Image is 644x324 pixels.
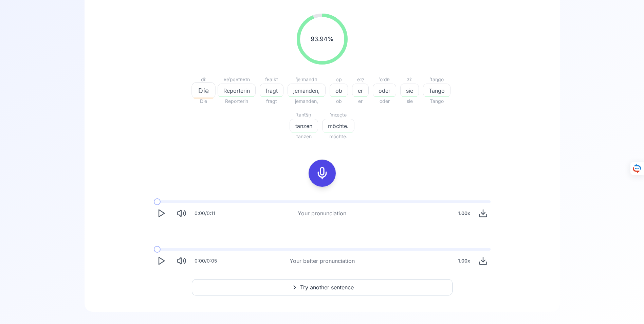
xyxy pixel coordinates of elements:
span: Tango [423,87,450,95]
div: 1.00 x [455,254,473,268]
div: Your better pronunciation [290,257,355,265]
span: tanzen [290,122,318,130]
button: Tango [423,84,450,97]
div: ziː [400,75,419,84]
span: ob [330,87,348,95]
div: Your pronunciation [298,209,346,217]
span: fragt [260,87,283,95]
span: Tango [423,97,450,105]
div: 0:00 / 0:11 [195,210,215,217]
button: tanzen [290,119,318,132]
span: jemanden, [288,97,326,105]
button: Die [194,84,214,97]
span: möchte. [323,122,354,130]
button: Mute [174,206,189,221]
div: fʁaːkt [260,75,283,84]
div: ʁeˈpɔʁtɐʁɪn [218,75,256,84]
span: oder [373,97,396,105]
div: eːɐ̯ [352,75,369,84]
div: ˈmœçtə [322,111,354,119]
span: sie [401,87,419,95]
button: er [352,84,369,97]
span: Reporterin [218,97,256,105]
span: ob [330,97,348,105]
span: Die [194,97,214,105]
span: Try another sentence [300,283,354,291]
div: ˈoːdɐ [373,75,396,84]
span: er [352,97,369,105]
button: sie [400,84,419,97]
button: Reporterin [218,84,256,97]
div: ˈjeːmandn̩ [288,75,326,84]
span: Die [192,86,215,95]
span: fragt [260,97,283,105]
button: Download audio [476,206,491,221]
button: Play [154,253,169,268]
span: jemanden, [288,87,325,95]
button: fragt [260,84,283,97]
button: Play [154,206,169,221]
span: möchte. [322,132,354,141]
div: ˈtant͡sn̩ [290,111,318,119]
span: 93.94 % [311,34,334,44]
button: ob [330,84,348,97]
div: 1.00 x [455,206,473,220]
div: ˈtaŋɡo [423,75,450,84]
button: jemanden, [288,84,326,97]
span: er [352,87,368,95]
div: diː [194,75,214,84]
button: Mute [174,253,189,268]
span: tanzen [290,132,318,141]
div: ɔp [330,75,348,84]
span: Reporterin [218,87,255,95]
button: möchte. [322,119,354,132]
button: Download audio [476,253,491,268]
span: oder [373,87,396,95]
button: Try another sentence [192,279,453,295]
div: 0:00 / 0:05 [195,257,217,264]
button: oder [373,84,396,97]
span: sie [400,97,419,105]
